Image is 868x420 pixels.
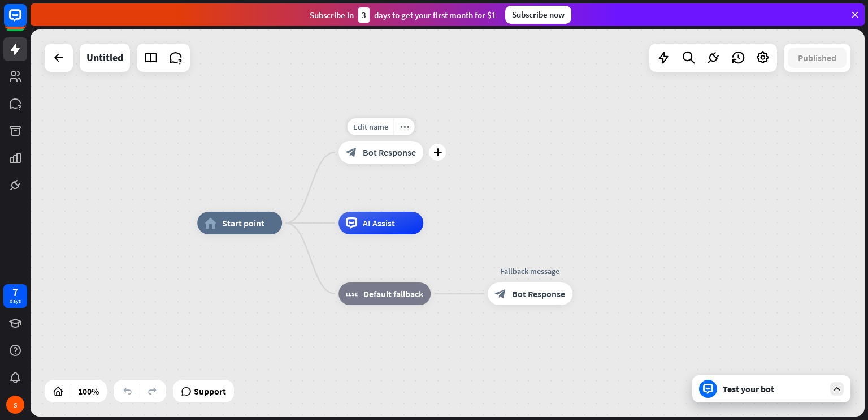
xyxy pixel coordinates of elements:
div: Fallback message [479,265,581,277]
span: Edit name [353,122,388,132]
span: Support [194,382,226,400]
a: 7 days [3,284,27,308]
div: days [10,297,21,305]
i: block_fallback [346,288,358,299]
i: more_horiz [400,123,409,131]
i: block_bot_response [346,147,357,158]
button: Published [788,48,847,68]
div: Subscribe now [505,6,571,24]
div: 3 [358,7,370,23]
span: AI Assist [363,217,395,229]
span: Start point [222,217,264,229]
div: 7 [12,287,18,297]
div: S [6,396,24,414]
i: block_bot_response [495,288,506,299]
span: Bot Response [363,147,416,158]
div: Untitled [86,44,123,72]
i: plus [433,148,442,156]
span: Bot Response [512,288,565,299]
i: home_2 [205,217,216,229]
div: 100% [75,382,102,400]
div: Test your bot [723,383,824,395]
button: Open LiveChat chat widget [9,5,43,38]
div: Subscribe in days to get your first month for $1 [310,7,496,23]
span: Default fallback [363,288,423,299]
